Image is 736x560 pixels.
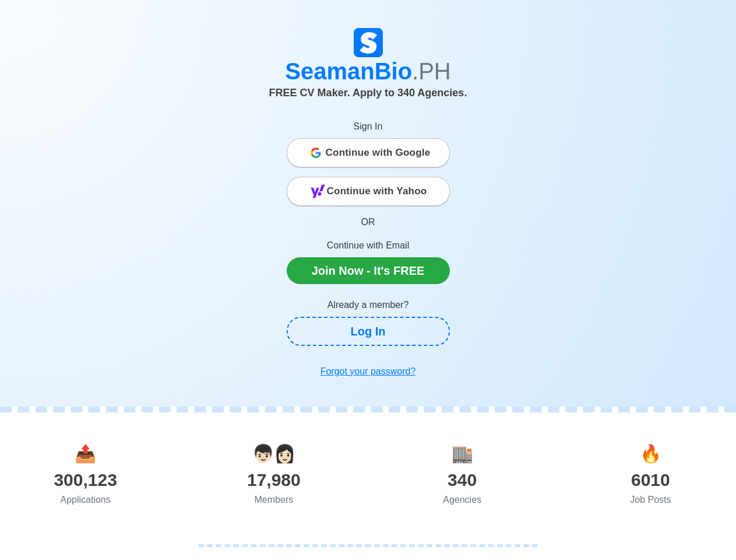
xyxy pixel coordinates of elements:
[287,257,450,284] a: Join Now - It's FREE
[287,239,450,253] p: Continue with Email
[287,120,450,134] p: Sign In
[287,177,450,206] button: Continue with Yahoo
[45,57,692,85] h1: SeamanBio
[368,493,557,507] div: Agencies
[321,366,416,376] u: Forgot your password?
[327,180,427,203] span: Continue with Yahoo
[354,28,383,57] img: Logo
[452,444,473,463] span: agencies
[75,444,96,463] span: applications
[640,444,661,463] span: jobs
[326,141,431,164] span: Continue with Google
[179,493,368,507] div: Members
[287,298,450,312] p: Already a member?
[412,58,451,84] span: .PH
[287,360,450,383] a: Forgot your password?
[287,215,450,229] p: OR
[179,467,368,493] div: 17,980
[287,317,450,346] a: Log In
[269,87,467,99] span: FREE CV Maker. Apply to 340 Agencies.
[252,444,295,463] span: users
[287,138,450,167] button: Continue with Google
[368,467,557,493] div: 340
